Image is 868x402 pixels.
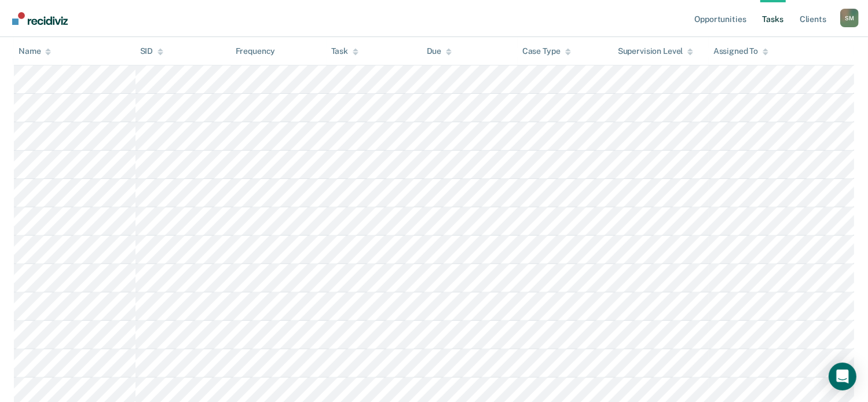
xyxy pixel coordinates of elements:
[331,46,358,56] div: Task
[427,46,452,56] div: Due
[236,46,276,56] div: Frequency
[618,46,694,56] div: Supervision Level
[840,9,859,27] div: S M
[713,46,768,56] div: Assigned To
[140,46,164,56] div: SID
[522,46,571,56] div: Case Type
[829,363,856,390] div: Open Intercom Messenger
[19,46,51,56] div: Name
[840,9,859,27] button: Profile dropdown button
[12,12,68,25] img: Recidiviz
